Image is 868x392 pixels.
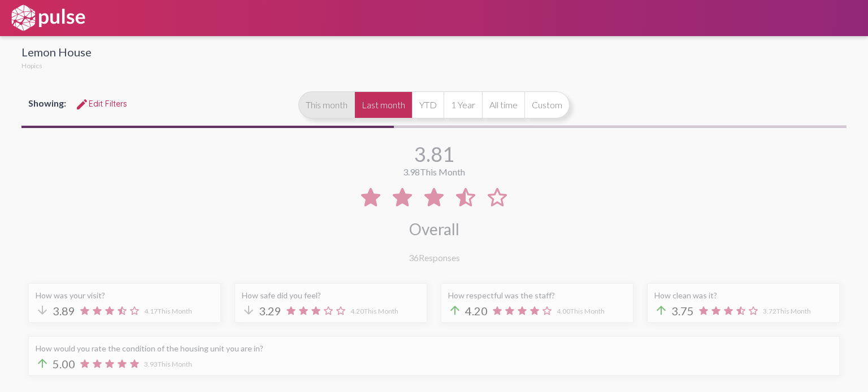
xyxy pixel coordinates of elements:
div: How clean was it? [654,290,832,300]
span: 3.29 [259,304,281,318]
mat-icon: Edit Filters [75,98,89,111]
div: How respectful was the staff? [448,290,626,300]
span: 3.93 [144,360,192,368]
span: Showing: [28,98,66,108]
span: 36 [409,252,419,263]
div: 3.81 [414,142,454,166]
span: This Month [420,166,465,177]
button: YTD [412,91,444,118]
button: This month [298,91,354,118]
span: Hopics [21,61,42,70]
button: Custom [524,91,570,118]
span: This Month [364,307,398,315]
div: How would you rate the condition of the housing unit you are in? [36,343,832,353]
div: Overall [409,219,459,239]
mat-icon: arrow_downward [36,303,49,317]
span: 4.20 [465,304,488,318]
button: All time [482,91,524,118]
mat-icon: arrow_upward [448,303,462,317]
span: 4.17 [144,307,192,315]
span: Edit Filters [75,99,127,109]
span: 3.75 [671,304,694,318]
mat-icon: arrow_upward [36,356,49,370]
span: 4.00 [557,307,605,315]
mat-icon: arrow_downward [242,303,255,317]
div: Responses [409,252,460,263]
div: Lemon House [21,45,92,61]
span: 3.72 [763,307,811,315]
button: 1 Year [444,91,482,118]
img: white-logo.svg [9,4,87,32]
div: 3.98 [403,166,465,177]
button: Last month [354,91,412,118]
span: This Month [570,307,605,315]
span: 3.89 [53,304,75,318]
span: This Month [158,307,192,315]
span: 4.20 [350,307,398,315]
span: This Month [776,307,811,315]
span: This Month [158,360,192,368]
mat-icon: arrow_upward [654,303,668,317]
div: How safe did you feel? [242,290,420,300]
button: Edit FiltersEdit Filters [66,94,136,114]
div: How was your visit? [36,290,214,300]
span: 5.00 [53,357,75,371]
